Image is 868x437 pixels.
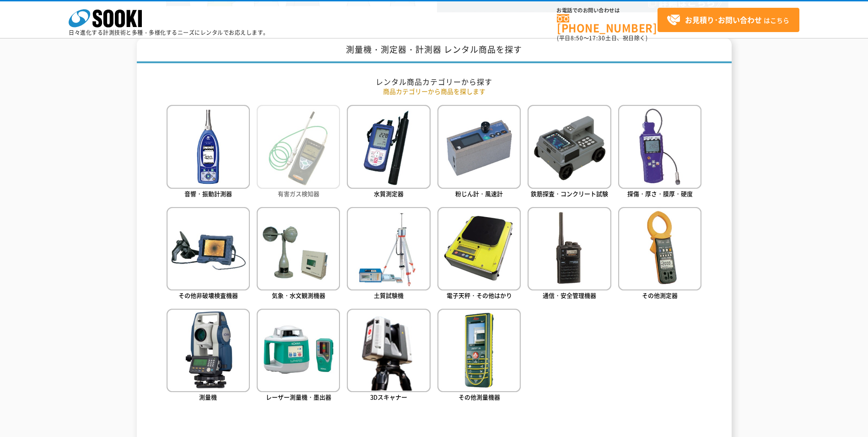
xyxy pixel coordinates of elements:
img: 探傷・厚さ・膜厚・硬度 [618,105,701,188]
img: レーザー測量機・墨出器 [257,309,340,392]
a: 電子天秤・その他はかり [437,207,521,302]
span: 土質試験機 [374,291,404,300]
span: (平日 ～ 土日、祝日除く) [557,34,647,42]
span: 8:50 [571,34,583,42]
a: 鉄筋探査・コンクリート試験 [528,105,611,200]
a: その他非破壊検査機器 [167,207,250,302]
a: 通信・安全管理機器 [528,207,611,302]
h2: レンタル商品カテゴリーから探す [167,77,702,87]
span: 3Dスキャナー [370,393,407,401]
span: 17:30 [589,34,605,42]
span: 電子天秤・その他はかり [447,291,512,300]
a: 3Dスキャナー [347,309,430,404]
img: 鉄筋探査・コンクリート試験 [528,105,611,188]
strong: お見積り･お問い合わせ [685,14,762,25]
span: 粉じん計・風速計 [455,189,503,198]
img: その他非破壊検査機器 [167,207,250,290]
a: お見積り･お問い合わせはこちら [658,8,799,32]
img: 音響・振動計測器 [167,105,250,188]
a: 気象・水文観測機器 [257,207,340,302]
span: その他非破壊検査機器 [178,291,238,300]
a: [PHONE_NUMBER] [557,14,658,33]
span: はこちら [667,13,789,27]
img: 電子天秤・その他はかり [437,207,521,290]
img: その他測量機器 [437,309,521,392]
a: レーザー測量機・墨出器 [257,309,340,404]
span: 音響・振動計測器 [184,189,232,198]
span: 有害ガス検知器 [278,189,319,198]
span: 通信・安全管理機器 [543,291,596,300]
span: その他測量機器 [458,393,500,401]
span: 気象・水文観測機器 [272,291,325,300]
img: 通信・安全管理機器 [528,207,611,290]
span: 鉄筋探査・コンクリート試験 [531,189,608,198]
img: 土質試験機 [347,207,430,290]
img: 気象・水文観測機器 [257,207,340,290]
h1: 測量機・測定器・計測器 レンタル商品を探す [137,38,732,63]
a: その他測定器 [618,207,701,302]
img: 測量機 [167,309,250,392]
span: レーザー測量機・墨出器 [266,393,331,401]
p: 商品カテゴリーから商品を探します [167,87,702,96]
span: お電話でのお問い合わせは [557,8,658,13]
img: 3Dスキャナー [347,309,430,392]
span: 探傷・厚さ・膜厚・硬度 [627,189,693,198]
span: その他測定器 [642,291,678,300]
a: 有害ガス検知器 [257,105,340,200]
a: その他測量機器 [437,309,521,404]
a: 粉じん計・風速計 [437,105,521,200]
span: 測量機 [199,393,217,401]
a: 音響・振動計測器 [167,105,250,200]
a: 水質測定器 [347,105,430,200]
img: 水質測定器 [347,105,430,188]
a: 土質試験機 [347,207,430,302]
span: 水質測定器 [374,189,404,198]
img: 有害ガス検知器 [257,105,340,188]
p: 日々進化する計測技術と多種・多様化するニーズにレンタルでお応えします。 [69,30,269,35]
a: 探傷・厚さ・膜厚・硬度 [618,105,701,200]
a: 測量機 [167,309,250,404]
img: 粉じん計・風速計 [437,105,521,188]
img: その他測定器 [618,207,701,290]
